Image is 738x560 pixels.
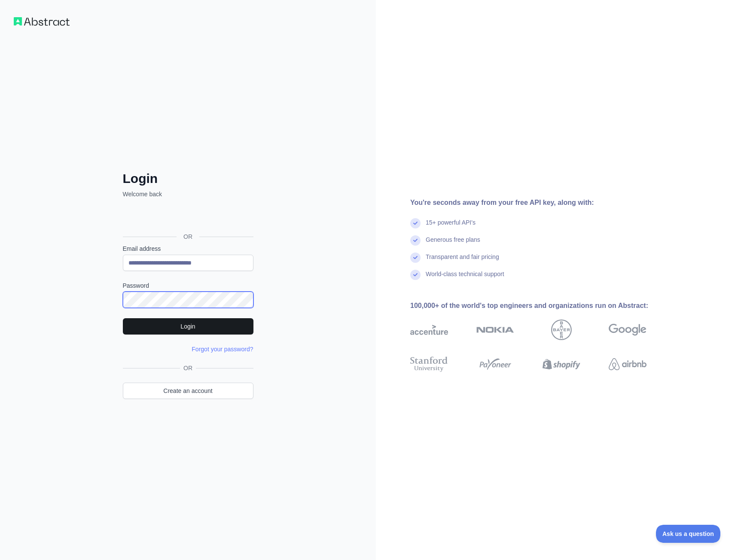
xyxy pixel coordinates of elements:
h2: Login [123,171,253,186]
div: 100,000+ of the world's top engineers and organizations run on Abstract: [410,301,674,311]
iframe: Sign in with Google Button [119,208,256,227]
div: Transparent and fair pricing [426,253,499,270]
img: nokia [476,320,514,340]
label: Email address [123,244,253,253]
img: check mark [410,235,421,246]
img: accenture [410,320,448,340]
a: Forgot your password? [192,346,253,353]
img: bayer [551,320,572,340]
div: 15+ powerful API's [426,218,476,235]
img: check mark [410,253,421,263]
p: Welcome back [123,190,253,198]
iframe: Toggle Customer Support [656,525,721,543]
img: check mark [410,270,421,280]
span: OR [180,364,196,372]
img: stanford university [410,355,448,374]
img: Workflow [14,17,70,26]
label: Password [123,281,253,290]
div: World-class technical support [426,270,504,287]
a: Create an account [123,383,253,399]
img: payoneer [476,355,514,374]
img: shopify [543,355,580,374]
div: You're seconds away from your free API key, along with: [410,198,674,208]
button: Login [123,318,253,335]
img: check mark [410,218,421,228]
div: Generous free plans [426,235,480,253]
img: google [609,320,647,340]
img: airbnb [609,355,647,374]
span: OR [177,232,199,241]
